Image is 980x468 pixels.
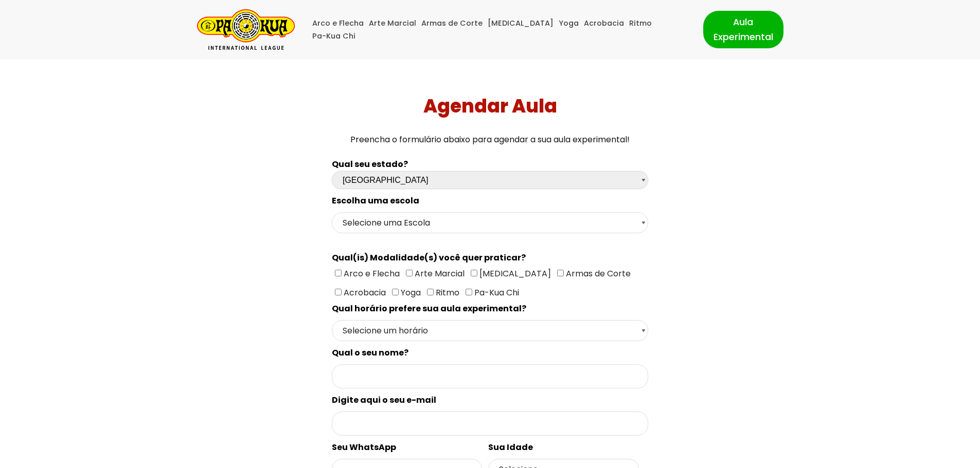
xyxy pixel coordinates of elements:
spam: Qual o seu nome? [332,347,408,359]
input: [MEDICAL_DATA] [471,270,477,276]
input: Pa-Kua Chi [466,289,472,295]
input: Armas de Corte [557,270,564,276]
spam: Escolha uma escola [332,195,419,207]
input: Acrobacia [335,289,342,295]
input: Ritmo [427,289,434,295]
p: Preencha o formulário abaixo para agendar a sua aula experimental! [4,133,976,146]
a: Ritmo [629,17,652,30]
a: Armas de Corte [421,17,483,30]
span: Yoga [399,287,421,298]
a: [MEDICAL_DATA] [488,17,554,30]
input: Arco e Flecha [335,270,342,276]
spam: Sua Idade [488,441,533,453]
span: Pa-Kua Chi [472,287,519,298]
input: Yoga [392,289,399,295]
b: Qual seu estado? [332,158,408,170]
a: Yoga [559,17,579,30]
spam: Qual(is) Modalidade(s) você quer praticar? [332,252,526,264]
a: Arte Marcial [369,17,416,30]
span: Arco e Flecha [342,268,400,279]
span: Arte Marcial [413,268,465,279]
div: Menu primário [310,17,688,43]
a: Pa-Kua Brasil Uma Escola de conhecimentos orientais para toda a família. Foco, habilidade concent... [197,9,295,50]
span: Acrobacia [342,287,386,298]
spam: Digite aqui o seu e-mail [332,394,436,406]
h1: Agendar Aula [4,95,976,117]
a: Acrobacia [584,17,624,30]
span: Ritmo [434,287,459,298]
span: Armas de Corte [564,268,631,279]
spam: Qual horário prefere sua aula experimental? [332,303,526,314]
input: Arte Marcial [406,270,413,276]
spam: Seu WhatsApp [332,441,396,453]
span: [MEDICAL_DATA] [477,268,551,279]
a: Arco e Flecha [312,17,364,30]
a: Aula Experimental [703,11,783,48]
a: Pa-Kua Chi [312,30,355,43]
